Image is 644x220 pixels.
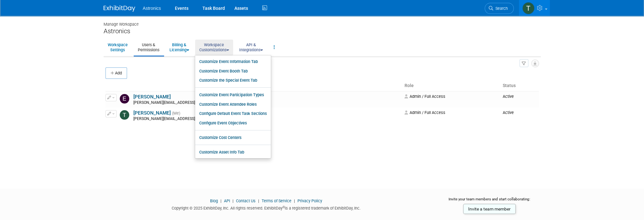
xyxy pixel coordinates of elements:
[133,110,171,116] a: [PERSON_NAME]
[195,40,233,55] a: WorkspaceCustomizations
[283,205,285,209] sup: ®
[235,40,267,55] a: API &Integrations
[503,94,514,99] span: Active
[133,100,400,105] div: [PERSON_NAME][EMAIL_ADDRESS][PERSON_NAME][DOMAIN_NAME]
[104,40,132,55] a: WorkspaceSettings
[133,94,171,100] a: [PERSON_NAME]
[485,3,514,14] a: Search
[195,133,271,142] a: Customize Cost Centers
[195,76,271,85] a: Customize the Special Event Tab
[500,80,539,91] th: Status
[195,57,271,66] a: Customize Event Information Tab
[522,2,534,14] img: Tiffany Branin
[493,6,508,11] span: Search
[402,80,500,91] th: Role
[104,204,429,211] div: Copyright © 2025 ExhibitDay, Inc. All rights reserved. ExhibitDay is a registered trademark of Ex...
[195,90,271,100] a: Customize Event Participation Types
[104,16,541,27] div: Manage Workspace
[195,118,271,128] a: Configure Event Objectives
[165,40,193,55] a: Billing &Licensing
[463,204,516,214] a: Invite a team member
[195,66,271,76] a: Customize Event Booth Tab
[195,109,271,118] a: Configure Default Event Task Sections
[503,110,514,115] span: Active
[105,67,127,79] button: Add
[195,148,271,157] a: Customize Asset Info Tab
[210,198,218,203] a: Blog
[405,110,445,115] span: Admin / Full Access
[236,198,256,203] a: Contact Us
[224,198,230,203] a: API
[231,198,235,203] span: |
[172,111,180,116] span: (Me)
[104,27,541,35] div: Astronics
[195,100,271,109] a: Customize Event Attendee Roles
[120,94,129,104] img: Elizabeth Cortes
[405,94,445,99] span: Admin / Full Access
[262,198,291,203] a: Terms of Service
[438,197,541,206] div: Invite your team members and start collaborating:
[134,40,163,55] a: Users &Permissions
[292,198,296,203] span: |
[143,6,161,11] span: Astronics
[297,198,322,203] a: Privacy Policy
[133,116,400,122] div: [PERSON_NAME][EMAIL_ADDRESS][PERSON_NAME][DOMAIN_NAME]
[120,110,129,120] img: Tiffany Branin
[104,5,135,12] img: ExhibitDay
[257,198,261,203] span: |
[219,198,223,203] span: |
